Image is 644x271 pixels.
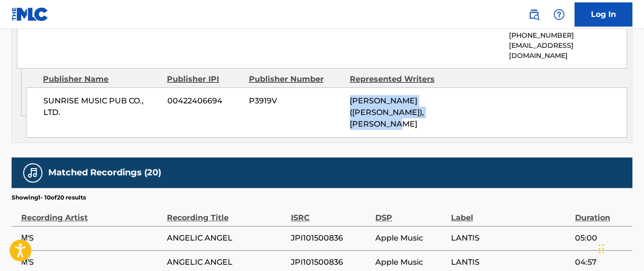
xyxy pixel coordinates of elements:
iframe: Chat Widget [596,225,644,271]
span: Apple Music [375,257,446,268]
div: Publisher Name [43,73,160,85]
h5: Matched Recordings (20) [48,167,161,178]
div: Duration [575,202,628,224]
div: Publisher IPI [167,73,241,85]
div: Label [451,202,570,224]
span: 04:57 [575,257,628,268]
span: Μ'S [21,257,162,268]
span: JPI101500836 [291,232,370,244]
div: Recording Artist [21,202,162,224]
span: ANGELIC ANGEL [167,232,286,244]
div: DSP [375,202,446,224]
p: [PHONE_NUMBER] [509,30,627,41]
p: [EMAIL_ADDRESS][DOMAIN_NAME] [509,41,627,61]
span: P3919V [249,95,342,107]
span: Apple Music [375,232,446,244]
img: MLC Logo [12,7,49,21]
div: ISRC [291,202,370,224]
a: Public Search [524,5,544,24]
a: Log In [575,2,632,27]
div: ドラッグ [599,234,604,263]
span: SUNRISE MUSIC PUB CO., LTD. [43,95,160,118]
span: ANGELIC ANGEL [167,257,286,268]
div: Represented Writers [350,73,443,85]
img: search [528,9,540,20]
span: Μ'S [21,232,162,244]
span: LANTIS [451,232,570,244]
span: 00422406694 [167,95,242,107]
span: JPI101500836 [291,257,370,268]
span: [PERSON_NAME] ([PERSON_NAME]), [PERSON_NAME] [350,96,424,128]
div: Help [549,5,569,24]
p: Showing 1 - 10 of 20 results [12,193,86,202]
span: 05:00 [575,232,628,244]
img: Matched Recordings [27,167,39,179]
div: Publisher Number [249,73,343,85]
img: help [553,9,565,20]
div: チャットウィジェット [596,225,644,271]
div: Recording Title [167,202,286,224]
span: LANTIS [451,257,570,268]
